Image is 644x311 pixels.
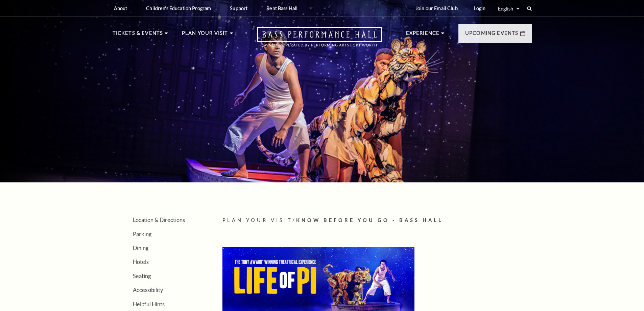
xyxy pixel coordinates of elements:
a: Seating [133,273,151,279]
a: Parking [133,231,151,237]
a: Location & Directions [133,217,185,223]
p: Experience [406,29,440,41]
p: / [222,216,532,225]
p: Upcoming Events [465,29,519,41]
span: Plan Your Visit [222,217,293,223]
p: Support [230,5,247,11]
p: Plan Your Visit [182,29,228,41]
span: Know Before You Go - Bass Hall [296,217,443,223]
select: Select: [497,5,521,12]
p: Tickets & Events [113,29,163,41]
a: Helpful Hints [133,301,165,307]
p: About [114,5,127,11]
p: Children's Education Program [146,5,211,11]
p: Rent Bass Hall [266,5,297,11]
a: Dining [133,245,148,251]
a: Hotels [133,259,149,265]
a: Accessibility [133,287,163,293]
